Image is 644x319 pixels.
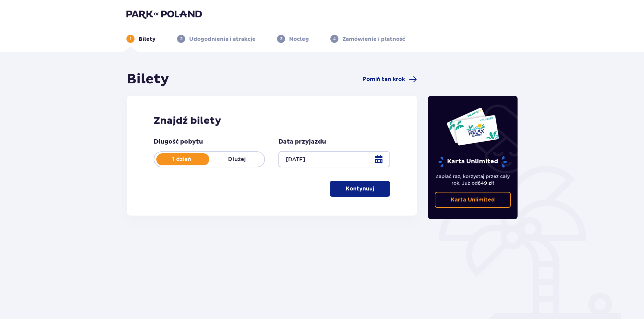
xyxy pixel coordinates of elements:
p: Udogodnienia i atrakcje [189,35,256,43]
p: Kontynuuj [346,185,374,192]
a: Pomiń ten krok [363,75,417,83]
p: Karta Unlimited [451,196,495,204]
p: Karta Unlimited [438,156,507,168]
p: Długość pobytu [154,138,203,146]
p: 1 dzień [154,156,209,163]
p: Zapłać raz, korzystaj przez cały rok. Już od ! [435,173,511,186]
img: Park of Poland logo [126,9,202,19]
p: 4 [333,36,336,42]
p: 2 [180,36,182,42]
p: Nocleg [289,35,309,43]
p: Data przyjazdu [278,138,326,146]
h2: Znajdź bilety [154,114,390,127]
span: Pomiń ten krok [363,76,405,83]
a: Karta Unlimited [435,192,511,208]
p: 3 [280,36,282,42]
p: 1 [130,36,131,42]
p: Zamówienie i płatność [342,35,405,43]
span: 649 zł [478,180,493,186]
p: Dłużej [209,156,264,163]
button: Kontynuuj [330,181,390,197]
p: Bilety [139,35,156,43]
h1: Bilety [127,71,169,88]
